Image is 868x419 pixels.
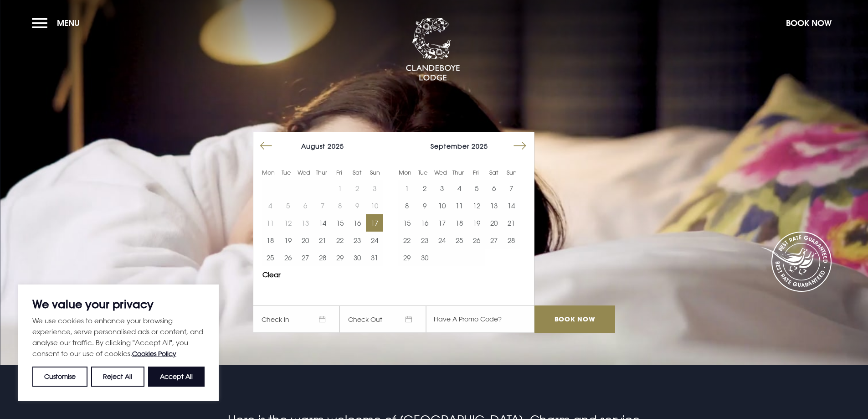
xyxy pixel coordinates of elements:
button: 20 [297,232,314,249]
button: 5 [468,180,485,197]
button: 22 [398,232,416,249]
td: Choose Saturday, September 6, 2025 as your start date. [485,180,503,197]
td: Choose Saturday, September 20, 2025 as your start date. [485,214,503,232]
button: 11 [451,197,468,214]
td: Choose Thursday, August 21, 2025 as your start date. [314,232,331,249]
td: Choose Friday, August 15, 2025 as your start date. [331,214,349,232]
td: Choose Monday, September 22, 2025 as your start date. [398,232,416,249]
td: Choose Thursday, September 11, 2025 as your start date. [451,197,468,214]
td: Choose Wednesday, September 17, 2025 as your start date. [433,214,451,232]
td: Choose Tuesday, September 16, 2025 as your start date. [416,214,433,232]
td: Choose Thursday, September 25, 2025 as your start date. [451,232,468,249]
td: Choose Saturday, August 16, 2025 as your start date. [349,214,366,232]
span: September [431,142,469,150]
div: We value your privacy [18,285,219,401]
span: Check In [253,305,339,333]
td: Choose Wednesday, September 3, 2025 as your start date. [433,180,451,197]
td: Choose Sunday, September 28, 2025 as your start date. [503,232,520,249]
button: Customise [32,367,87,387]
td: Choose Tuesday, September 23, 2025 as your start date. [416,232,433,249]
td: Choose Sunday, August 17, 2025 as your start date. [366,214,383,232]
td: Choose Sunday, August 31, 2025 as your start date. [366,249,383,266]
td: Choose Friday, September 19, 2025 as your start date. [468,214,485,232]
p: We use cookies to enhance your browsing experience, serve personalised ads or content, and analys... [32,315,205,359]
td: Choose Saturday, August 30, 2025 as your start date. [349,249,366,266]
span: August [301,142,325,150]
td: Choose Friday, September 5, 2025 as your start date. [468,180,485,197]
button: 12 [468,197,485,214]
button: 2 [416,180,433,197]
button: Menu [32,13,84,33]
button: 17 [433,214,451,232]
button: 10 [433,197,451,214]
td: Choose Monday, August 18, 2025 as your start date. [262,232,279,249]
button: Book Now [781,13,836,33]
td: Choose Wednesday, August 20, 2025 as your start date. [297,232,314,249]
p: We value your privacy [32,299,205,310]
button: Move backward to switch to the previous month. [257,137,275,155]
td: Choose Tuesday, August 19, 2025 as your start date. [279,232,296,249]
td: Choose Thursday, August 28, 2025 as your start date. [314,249,331,266]
td: Choose Thursday, August 14, 2025 as your start date. [314,214,331,232]
button: 15 [398,214,416,232]
button: 28 [503,232,520,249]
input: Have A Promo Code? [426,305,534,333]
td: Choose Monday, September 15, 2025 as your start date. [398,214,416,232]
span: Menu [57,18,80,28]
button: 21 [314,232,331,249]
button: 23 [416,232,433,249]
input: Book Now [534,305,615,333]
button: 19 [279,232,296,249]
button: 18 [262,232,279,249]
button: 30 [349,249,366,266]
button: 19 [468,214,485,232]
button: 1 [398,180,416,197]
button: 14 [314,214,331,232]
button: 13 [485,197,503,214]
button: 20 [485,214,503,232]
button: 25 [262,249,279,266]
button: 29 [331,249,349,266]
td: Choose Monday, September 8, 2025 as your start date. [398,197,416,214]
button: 22 [331,232,349,249]
span: 2025 [328,142,344,150]
td: Choose Sunday, September 21, 2025 as your start date. [503,214,520,232]
td: Choose Saturday, August 23, 2025 as your start date. [349,232,366,249]
td: Choose Tuesday, September 2, 2025 as your start date. [416,180,433,197]
button: 15 [331,214,349,232]
button: 25 [451,232,468,249]
button: 26 [279,249,296,266]
td: Choose Friday, September 26, 2025 as your start date. [468,232,485,249]
td: Choose Saturday, September 13, 2025 as your start date. [485,197,503,214]
button: 9 [416,197,433,214]
td: Choose Tuesday, September 9, 2025 as your start date. [416,197,433,214]
button: Reject All [91,367,144,387]
button: 18 [451,214,468,232]
td: Choose Friday, August 22, 2025 as your start date. [331,232,349,249]
button: 23 [349,232,366,249]
td: Choose Thursday, September 4, 2025 as your start date. [451,180,468,197]
td: Choose Wednesday, August 27, 2025 as your start date. [297,249,314,266]
button: Clear [262,271,281,278]
button: 27 [485,232,503,249]
td: Choose Sunday, September 7, 2025 as your start date. [503,180,520,197]
button: 29 [398,249,416,266]
td: Choose Friday, August 29, 2025 as your start date. [331,249,349,266]
td: Choose Sunday, August 24, 2025 as your start date. [366,232,383,249]
a: Cookies Policy [132,350,176,357]
button: 7 [503,180,520,197]
button: 21 [503,214,520,232]
td: Choose Wednesday, September 10, 2025 as your start date. [433,197,451,214]
td: Choose Monday, September 29, 2025 as your start date. [398,249,416,266]
button: 4 [451,180,468,197]
td: Choose Friday, September 12, 2025 as your start date. [468,197,485,214]
button: 3 [433,180,451,197]
button: 16 [416,214,433,232]
td: Choose Wednesday, September 24, 2025 as your start date. [433,232,451,249]
button: 16 [349,214,366,232]
button: 17 [366,214,383,232]
button: 31 [366,249,383,266]
button: Accept All [148,367,205,387]
td: Choose Monday, August 25, 2025 as your start date. [262,249,279,266]
button: Move forward to switch to the next month. [511,137,529,155]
